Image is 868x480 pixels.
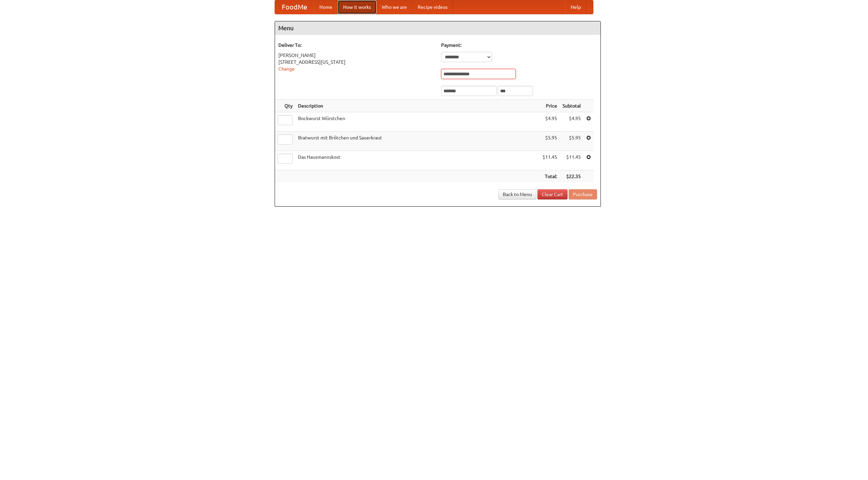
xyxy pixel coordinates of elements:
[295,132,540,151] td: Bratwurst mit Brötchen und Sauerkraut
[275,0,314,14] a: FoodMe
[540,100,560,112] th: Price
[275,100,295,112] th: Qty
[376,0,412,14] a: Who we are
[295,112,540,132] td: Bockwurst Würstchen
[278,66,295,72] a: Change
[338,0,376,14] a: How it works
[560,112,584,132] td: $4.95
[569,189,597,199] button: Purchase
[537,189,568,199] a: Clear Cart
[498,189,536,199] a: Back to Menu
[295,151,540,170] td: Das Hausmannskost
[412,0,453,14] a: Recipe videos
[295,100,540,112] th: Description
[540,170,560,183] th: Total:
[560,132,584,151] td: $5.95
[278,42,434,49] h5: Deliver To:
[560,100,584,112] th: Subtotal
[314,0,338,14] a: Home
[540,132,560,151] td: $5.95
[560,151,584,170] td: $11.45
[275,21,600,35] h4: Menu
[278,59,434,65] div: [STREET_ADDRESS][US_STATE]
[278,52,434,59] div: [PERSON_NAME]
[540,151,560,170] td: $11.45
[540,112,560,132] td: $4.95
[441,42,597,49] h5: Payment:
[565,0,586,14] a: Help
[560,170,584,183] th: $22.35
